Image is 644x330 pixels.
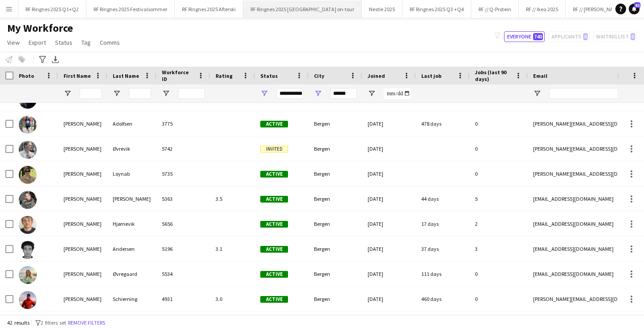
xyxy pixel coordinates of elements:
div: Bergen [309,161,362,186]
div: [DATE] [362,212,416,236]
div: Bergen [309,212,362,236]
span: Active [260,246,288,253]
div: 4931 [157,287,210,311]
div: [PERSON_NAME] [58,287,107,311]
span: Rating [216,72,233,79]
span: 740 [533,33,543,40]
div: 5742 [157,136,210,161]
a: Tag [78,37,94,48]
div: Øvrevik [107,136,157,161]
span: Active [260,121,288,127]
button: RF // Ikea 2025 [519,0,566,18]
span: Last Name [113,72,139,79]
div: Bergen [309,136,362,161]
div: Loynab [107,161,157,186]
a: Export [25,37,50,48]
div: 5363 [157,186,210,211]
span: Tag [81,38,91,47]
img: Kasper Johannessen Schierning [19,291,37,309]
div: [PERSON_NAME] [58,111,107,136]
span: Jobs (last 90 days) [475,69,512,82]
img: David Adolfsen [19,116,37,134]
span: Workforce ID [162,69,194,82]
button: RF Ringnes 2025 Afterski [175,0,243,18]
div: 5735 [157,161,210,186]
span: Email [533,72,547,79]
button: Remove filters [66,318,107,328]
button: Open Filter Menu [113,89,121,97]
span: Export [29,38,46,47]
button: RF Ringnes 2025 Festivalsommer [86,0,175,18]
span: Photo [19,72,34,79]
div: [PERSON_NAME] [58,212,107,236]
div: [DATE] [362,136,416,161]
div: 3.1 [210,237,255,261]
div: Bergen [309,186,362,211]
div: 3.0 [210,287,255,311]
div: 3.5 [210,186,255,211]
span: City [314,72,324,79]
span: First Name [64,72,91,79]
div: [DATE] [362,237,416,261]
img: Emil Loynab [19,166,37,184]
div: 0 [470,111,528,136]
button: RF Ringnes 2025 Q1+Q2 [18,0,86,18]
img: Hanne Øvregaard [19,266,37,284]
div: Øvregaard [107,262,157,286]
div: Bergen [309,111,362,136]
button: Nestle 2025 [362,0,402,18]
div: [DATE] [362,111,416,136]
button: Open Filter Menu [314,89,322,97]
div: 3775 [157,111,210,136]
a: Status [51,37,76,48]
div: [PERSON_NAME] [58,237,107,261]
span: Active [260,171,288,178]
button: Everyone740 [504,31,545,42]
span: My Workforce [7,21,73,35]
app-action-btn: Export XLSX [50,54,61,65]
span: 62 [634,2,640,8]
div: [DATE] [362,262,416,286]
input: City Filter Input [330,88,357,99]
span: 2 filters set [41,319,66,326]
span: Last job [421,72,441,79]
span: View [7,38,20,47]
div: [PERSON_NAME] [58,136,107,161]
div: [DATE] [362,161,416,186]
input: Last Name Filter Input [129,88,151,99]
div: 3 [470,237,528,261]
button: Open Filter Menu [64,89,72,97]
span: Status [55,38,72,47]
img: Gustav Hjørnevik [19,216,37,234]
div: Andersen [107,237,157,261]
div: Schierning [107,287,157,311]
span: Active [260,271,288,278]
div: 478 days [416,111,470,136]
div: 2 [470,212,528,236]
div: 37 days [416,237,470,261]
div: 5 [470,186,528,211]
span: Active [260,196,288,203]
div: 5534 [157,262,210,286]
img: Emilia Scantlebury [19,191,37,209]
div: [DATE] [362,186,416,211]
img: Elias Øvrevik [19,141,37,159]
div: Adolfsen [107,111,157,136]
a: View [4,37,23,48]
div: 0 [470,161,528,186]
input: Workforce ID Filter Input [178,88,205,99]
div: [PERSON_NAME] [58,161,107,186]
app-action-btn: Advanced filters [37,54,48,65]
div: Hjørnevik [107,212,157,236]
input: First Name Filter Input [80,88,102,99]
div: 111 days [416,262,470,286]
div: 460 days [416,287,470,311]
div: [DATE] [362,287,416,311]
div: 17 days [416,212,470,236]
div: 5656 [157,212,210,236]
a: 62 [629,4,640,14]
button: RF // Q-Protein [471,0,519,18]
div: 0 [470,287,528,311]
div: Bergen [309,262,362,286]
span: Status [260,72,278,79]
